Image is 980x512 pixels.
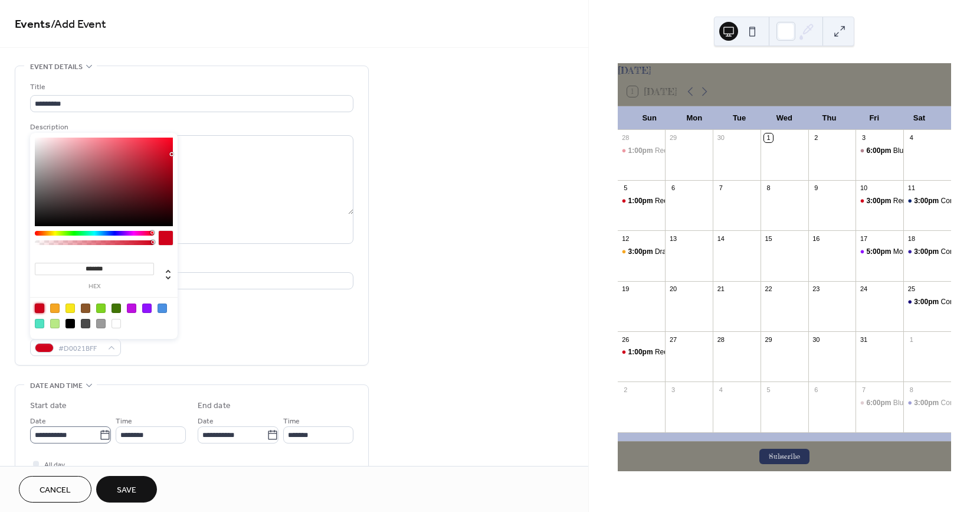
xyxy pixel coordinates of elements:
div: 29 [668,133,677,142]
div: Tue [717,106,762,130]
div: Fri [852,106,897,130]
span: 3:00pm [914,247,940,257]
span: 6:00pm [866,146,893,156]
div: #7ED321 [96,304,106,313]
div: 19 [621,285,630,293]
div: #8B572A [81,304,90,313]
div: #B8E986 [50,319,60,328]
div: 24 [859,285,868,293]
span: 3:00pm [914,398,940,408]
div: 26 [621,335,630,344]
div: 16 [812,234,821,243]
div: 7 [859,385,868,394]
span: 5:00pm [866,247,893,257]
div: 14 [716,234,725,243]
div: 12 [621,234,630,243]
div: #BD10E0 [127,304,136,313]
div: Red Piano [618,347,666,357]
div: 5 [621,184,630,193]
span: Save [117,484,136,497]
div: End date [198,400,231,412]
div: #9B9B9B [96,319,106,328]
span: 1:00pm [628,146,655,156]
div: Location [30,258,351,270]
div: #417505 [112,304,121,313]
div: Draughtsmen Aleworks [618,247,666,257]
div: Blue Owl [893,398,922,408]
div: Draughtsmen Aleworks [655,247,727,257]
span: / Add Event [51,13,106,36]
span: 3:00pm [866,196,893,206]
div: Start date [30,400,67,412]
div: 9 [812,184,821,193]
div: #F5A623 [50,304,60,313]
span: Date [30,415,46,428]
div: Corks n Crowns [903,398,951,408]
span: Date and time [30,380,83,392]
div: #9013FE [142,304,152,313]
div: 18 [907,234,916,243]
div: #F8E71C [65,304,75,313]
div: Mosaic Locale [893,247,939,257]
div: Blue Owl [856,146,903,156]
span: All day [44,459,65,471]
div: 8 [907,385,916,394]
div: 28 [621,133,630,142]
div: 6 [812,385,821,394]
div: 30 [716,133,725,142]
div: Title [30,81,351,93]
button: Cancel [19,476,91,503]
div: Red Piano [618,146,666,156]
div: 20 [668,285,677,293]
div: Thu [807,106,851,130]
span: Time [283,415,300,428]
div: 7 [716,184,725,193]
div: Red Piano [893,196,926,206]
div: 17 [859,234,868,243]
div: 5 [764,385,773,394]
span: 3:00pm [914,297,940,307]
span: Event details [30,61,83,73]
div: 2 [812,133,821,142]
div: #D0021B [35,304,44,313]
div: 3 [859,133,868,142]
button: Save [96,476,157,503]
div: #4A4A4A [81,319,90,328]
div: Description [30,121,351,133]
div: 4 [907,133,916,142]
div: 28 [716,335,725,344]
div: #4A90E2 [158,304,167,313]
div: Red Piano [856,196,903,206]
div: [DATE] [618,63,951,77]
div: 6 [668,184,677,193]
span: #D0021BFF [58,343,102,355]
div: 22 [764,285,773,293]
div: Sun [627,106,672,130]
div: 15 [764,234,773,243]
div: 8 [764,184,773,193]
button: Subscribe [759,449,809,464]
div: 23 [812,285,821,293]
div: 1 [907,335,916,344]
div: Mon [672,106,717,130]
div: #000000 [65,319,75,328]
div: 13 [668,234,677,243]
div: Corks n Crowns [903,247,951,257]
div: 27 [668,335,677,344]
div: 11 [907,184,916,193]
div: #FFFFFF [112,319,121,328]
div: 30 [812,335,821,344]
div: Red Piano [618,196,666,206]
div: Blue Owl [893,146,922,156]
label: hex [35,283,154,290]
div: 2 [621,385,630,394]
span: 1:00pm [628,347,655,357]
div: Sat [897,106,942,130]
div: 31 [859,335,868,344]
div: Red Piano [655,196,688,206]
div: Wed [762,106,807,130]
div: 3 [668,385,677,394]
div: 10 [859,184,868,193]
div: Mosaic Locale [856,247,903,257]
